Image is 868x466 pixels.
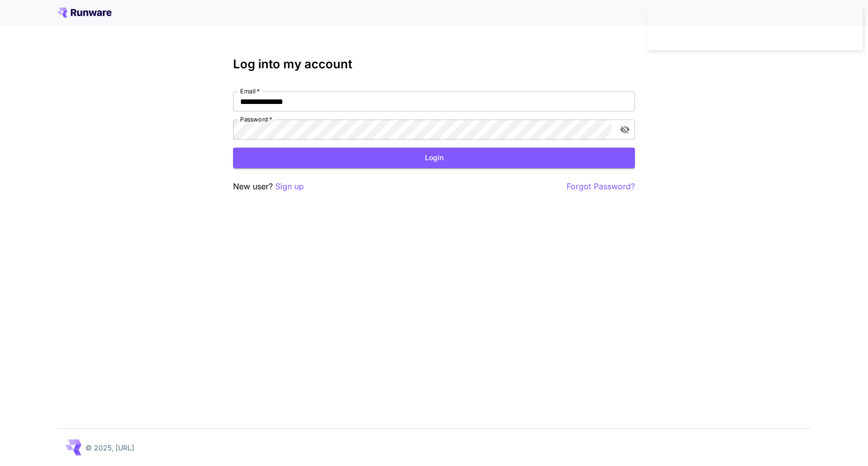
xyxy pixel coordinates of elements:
[240,115,272,124] label: Password
[233,57,635,71] h3: Log into my account
[233,148,635,168] button: Login
[85,442,134,453] p: © 2025, [URL]
[240,87,260,95] label: Email
[233,180,304,193] p: New user?
[567,180,635,193] button: Forgot Password?
[616,121,634,139] button: toggle password visibility
[275,180,304,193] button: Sign up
